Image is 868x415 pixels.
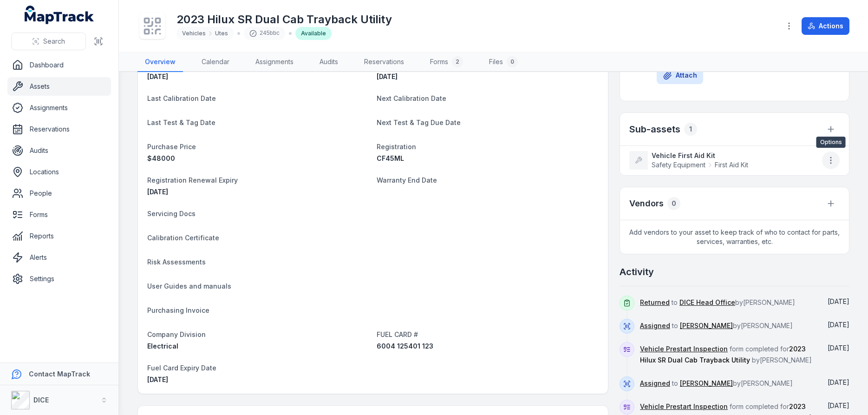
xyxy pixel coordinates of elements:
[620,265,654,278] h2: Activity
[657,66,703,84] button: Attach
[680,321,733,330] a: [PERSON_NAME]
[147,210,196,217] span: Servicing Docs
[640,379,670,388] a: Assigned
[7,120,111,138] a: Reservations
[147,72,168,80] span: [DATE]
[147,188,168,196] span: [DATE]
[377,330,418,338] span: FUEL CARD #
[828,378,849,386] time: 09/09/2025, 2:17:09 pm
[629,151,813,170] a: Vehicle First Aid KitSafety EquipmentFirst Aid Kit
[215,30,228,37] span: Utes
[7,205,111,224] a: Forms
[507,56,518,67] div: 0
[377,72,398,80] span: [DATE]
[377,94,446,102] span: Next Calibration Date
[640,345,812,364] span: form completed for by [PERSON_NAME]
[652,151,813,160] strong: Vehicle First Aid Kit
[7,184,111,203] a: People
[147,72,168,80] time: 09/12/2025, 12:00:00 am
[147,176,238,184] span: Registration Renewal Expiry
[652,160,705,170] span: Safety Equipment
[629,197,664,210] h3: Vendors
[147,94,216,102] span: Last Calibration Date
[147,306,209,314] span: Purchasing Invoice
[640,402,728,411] a: Vehicle Prestart Inspection
[816,137,846,148] span: Options
[640,321,670,330] a: Assigned
[357,53,411,72] a: Reservations
[667,197,680,210] div: 0
[147,342,178,350] span: Electrical
[680,379,733,388] a: [PERSON_NAME]
[828,321,849,329] span: [DATE]
[423,53,470,72] a: Forms2
[182,30,206,37] span: Vehicles
[377,176,437,184] span: Warranty End Date
[147,188,168,196] time: 01/08/2025, 12:00:00 am
[715,160,748,170] span: First Aid Kit
[452,56,463,67] div: 2
[629,123,680,136] h2: Sub-assets
[7,77,111,96] a: Assets
[802,17,849,35] button: Actions
[244,27,285,40] div: 245bbc
[147,375,168,383] span: [DATE]
[620,220,849,254] span: Add vendors to your asset to keep track of who to contact for parts, services, warranties, etc.
[7,248,111,267] a: Alerts
[147,258,206,266] span: Risk Assessments
[828,321,849,329] time: 09/09/2025, 2:18:21 pm
[147,364,216,372] span: Fuel Card Expiry Date
[176,12,392,27] h1: 2023 Hilux SR Dual Cab Trayback Utility
[377,342,433,350] span: 6004 125401 123
[7,99,111,117] a: Assignments
[147,154,175,162] span: 48000 AUD
[248,53,301,72] a: Assignments
[640,379,793,387] span: to by [PERSON_NAME]
[828,344,849,352] time: 09/09/2025, 2:17:15 pm
[828,402,849,409] span: [DATE]
[25,6,94,24] a: MapTrack
[7,163,111,181] a: Locations
[828,344,849,352] span: [DATE]
[147,282,231,290] span: User Guides and manuals
[7,227,111,245] a: Reports
[312,53,346,72] a: Audits
[7,141,111,160] a: Audits
[377,72,398,80] time: 01/08/2023, 12:00:00 am
[828,297,849,305] time: 09/09/2025, 2:22:46 pm
[29,370,90,378] strong: Contact MapTrack
[684,123,697,136] div: 1
[33,396,49,404] strong: DICE
[482,53,525,72] a: Files0
[640,344,728,354] a: Vehicle Prestart Inspection
[377,119,461,126] span: Next Test & Tag Due Date
[147,234,219,242] span: Calibration Certificate
[43,37,65,46] span: Search
[640,298,795,306] span: to by [PERSON_NAME]
[640,298,670,307] a: Returned
[11,33,86,50] button: Search
[295,27,332,40] div: Available
[147,119,215,126] span: Last Test & Tag Date
[828,402,849,409] time: 09/09/2025, 2:15:16 pm
[377,154,404,162] span: CF45ML
[7,56,111,74] a: Dashboard
[828,297,849,305] span: [DATE]
[137,53,183,72] a: Overview
[147,143,196,151] span: Purchase Price
[147,330,206,338] span: Company Division
[194,53,237,72] a: Calendar
[679,298,735,307] a: DICE Head Office
[640,322,793,329] span: to by [PERSON_NAME]
[377,143,416,151] span: Registration
[147,375,168,383] time: 01/08/2026, 12:00:00 am
[828,378,849,386] span: [DATE]
[7,270,111,288] a: Settings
